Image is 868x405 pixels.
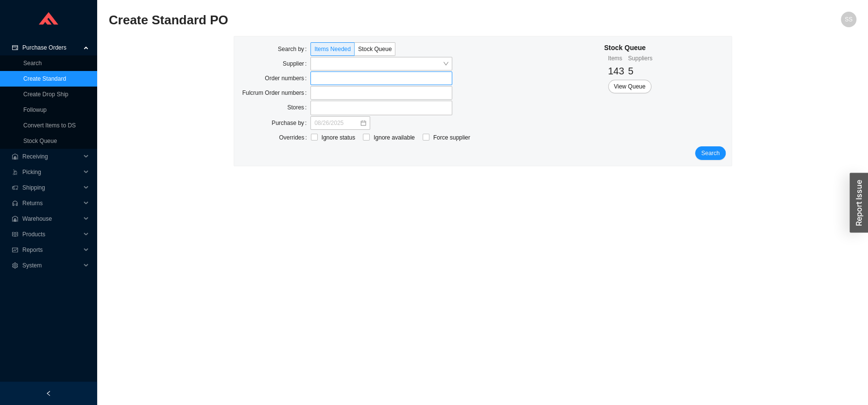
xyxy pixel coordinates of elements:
span: Ignore status [318,133,359,142]
a: Create Standard [23,75,66,82]
a: Create Drop Ship [23,91,68,98]
label: Search by [278,42,310,56]
span: Returns [22,195,81,211]
a: Followup [23,106,47,113]
span: Picking [22,164,81,180]
span: Shipping [22,180,81,195]
span: credit-card [12,45,18,51]
span: Reports [22,242,81,258]
label: Fulcrum Order numbers [242,86,311,100]
span: SS [845,12,852,27]
h2: Create Standard PO [109,12,669,29]
a: Convert Items to DS [23,122,76,129]
span: Ignore available [370,133,419,142]
span: 143 [608,66,624,76]
span: Search [701,148,719,158]
div: Stock Queue [604,42,652,53]
label: Order numbers [265,71,310,85]
span: setting [12,263,18,268]
span: View Queue [614,82,646,91]
span: 5 [628,66,633,76]
span: Warehouse [22,211,81,227]
span: Force supplier [429,133,474,142]
span: read [12,231,18,237]
label: Supplier: [283,57,310,70]
span: fund [12,247,18,253]
button: View Queue [608,80,651,93]
label: Purchase by [272,116,310,130]
a: Search [23,60,42,67]
span: Receiving [22,149,81,164]
span: left [46,390,51,396]
button: Search [695,146,725,160]
label: Stores [287,101,310,114]
span: System [22,258,81,273]
span: Stock Queue [358,46,391,53]
span: customer-service [12,200,18,206]
span: Items Needed [314,46,351,53]
input: 08/26/2025 [314,118,359,128]
span: Products [22,227,81,242]
div: Items [608,53,624,63]
label: Overrides [279,131,310,144]
span: Purchase Orders [22,40,81,55]
a: Stock Queue [23,138,57,144]
div: Suppliers [628,53,652,63]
